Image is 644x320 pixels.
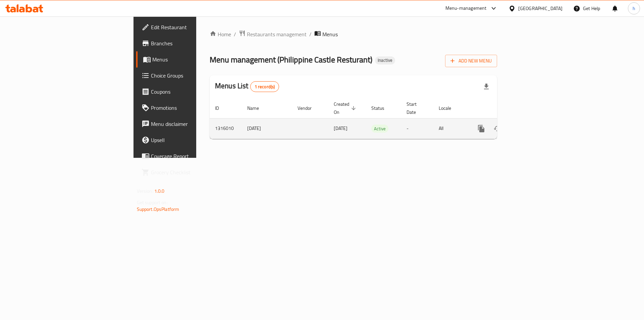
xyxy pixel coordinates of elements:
[151,152,236,160] span: Coverage Report
[247,104,268,112] span: Name
[210,52,372,67] span: Menu management ( Philippine Castle Resturant )
[136,51,241,67] a: Menus
[151,72,236,80] span: Choice Groups
[247,30,307,38] span: Restaurants management
[375,56,395,64] div: Inactive
[489,121,505,137] button: Change Status
[154,187,165,195] span: 1.0.0
[239,30,307,39] a: Restaurants management
[334,124,347,133] span: [DATE]
[334,100,358,116] span: Created On
[151,136,236,144] span: Upsell
[136,84,241,100] a: Coupons
[136,116,241,132] a: Menu disclaimer
[371,104,393,112] span: Status
[136,164,241,180] a: Grocery Checklist
[137,205,179,214] a: Support.OpsPlatform
[445,55,497,67] button: Add New Menu
[309,30,312,38] li: /
[136,67,241,84] a: Choice Groups
[371,125,388,133] span: Active
[445,4,487,12] div: Menu-management
[136,35,241,51] a: Branches
[136,148,241,164] a: Coverage Report
[251,84,279,90] span: 1 record(s)
[407,100,425,116] span: Start Date
[473,121,489,137] button: more
[242,118,292,139] td: [DATE]
[322,30,338,38] span: Menus
[401,118,433,139] td: -
[136,132,241,148] a: Upsell
[633,5,635,12] span: h
[151,39,236,47] span: Branches
[518,5,562,12] div: [GEOGRAPHIC_DATA]
[298,104,320,112] span: Vendor
[136,100,241,116] a: Promotions
[137,187,153,195] span: Version:
[151,88,236,96] span: Coupons
[468,98,543,119] th: Actions
[215,104,228,112] span: ID
[151,104,236,112] span: Promotions
[210,30,497,39] nav: breadcrumb
[439,104,460,112] span: Locale
[210,98,543,139] table: enhanced table
[433,118,468,139] td: All
[151,168,236,176] span: Grocery Checklist
[151,23,236,31] span: Edit Restaurant
[375,57,395,63] span: Inactive
[137,198,168,207] span: Get support on:
[215,81,279,92] h2: Menus List
[152,55,236,63] span: Menus
[151,120,236,128] span: Menu disclaimer
[478,79,494,95] div: Export file
[450,57,492,65] span: Add New Menu
[136,19,241,35] a: Edit Restaurant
